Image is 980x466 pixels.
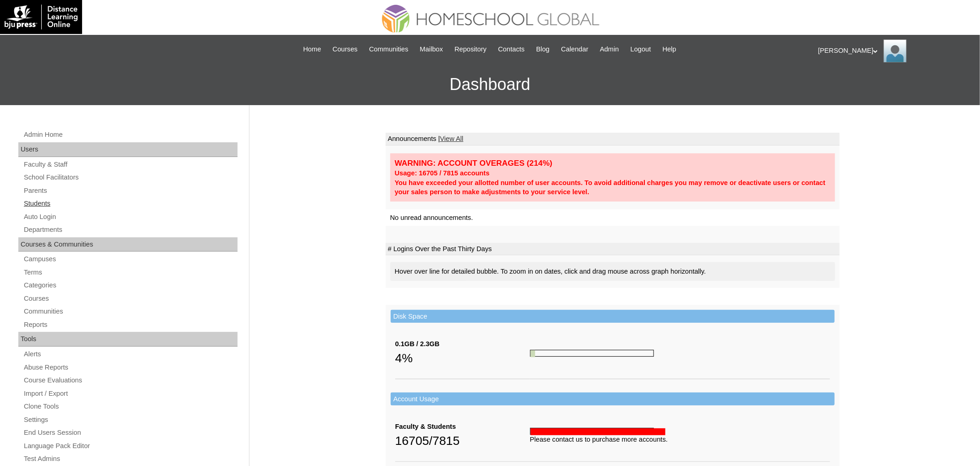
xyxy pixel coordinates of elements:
[595,44,624,55] a: Admin
[395,422,530,432] div: Faculty & Students
[395,349,530,367] div: 4%
[23,172,238,183] a: School Facilitators
[536,44,549,55] span: Blog
[23,129,238,140] a: Admin Home
[415,44,448,55] a: Mailbox
[303,44,321,55] span: Home
[390,262,835,281] div: Hover over line for detailed bubble. To zoom in on dates, click and drag mouse across graph horiz...
[493,44,529,55] a: Contacts
[386,133,840,146] td: Announcements |
[23,267,238,278] a: Terms
[23,453,238,465] a: Test Admins
[23,253,238,265] a: Campuses
[386,243,840,256] td: # Logins Over the Past Thirty Days
[600,44,619,55] span: Admin
[23,159,238,170] a: Faculty & Staff
[23,375,238,386] a: Course Evaluations
[420,44,443,55] span: Mailbox
[18,142,238,157] div: Users
[23,362,238,373] a: Abuse Reports
[626,44,656,55] a: Logout
[365,44,413,55] a: Communities
[391,310,835,323] td: Disk Space
[23,401,238,412] a: Clone Tools
[454,44,487,55] span: Repository
[23,319,238,331] a: Reports
[328,44,362,55] a: Courses
[5,5,78,29] img: logo-white.png
[369,44,409,55] span: Communities
[23,224,238,236] a: Departments
[23,306,238,317] a: Communities
[332,44,358,55] span: Courses
[395,178,831,197] div: You have exceeded your allotted number of user accounts. To avoid additional charges you may remo...
[498,44,525,55] span: Contacts
[299,44,326,55] a: Home
[23,198,238,209] a: Students
[5,64,975,105] h3: Dashboard
[884,39,907,62] img: Ariane Ebuen
[23,388,238,399] a: Import / Export
[386,209,840,226] td: No unread announcements.
[23,440,238,452] a: Language Pack Editor
[18,332,238,347] div: Tools
[631,44,651,55] span: Logout
[561,44,588,55] span: Calendar
[391,393,835,406] td: Account Usage
[395,158,831,168] div: WARNING: ACCOUNT OVERAGES (214%)
[663,44,676,55] span: Help
[395,169,490,177] strong: Usage: 16705 / 7815 accounts
[440,135,463,142] a: View All
[658,44,681,55] a: Help
[557,44,593,55] a: Calendar
[23,211,238,223] a: Auto Login
[23,185,238,197] a: Parents
[395,432,530,450] div: 16705/7815
[450,44,491,55] a: Repository
[395,339,530,349] div: 0.1GB / 2.3GB
[18,237,238,252] div: Courses & Communities
[23,280,238,291] a: Categories
[23,414,238,426] a: Settings
[23,293,238,304] a: Courses
[818,39,971,62] div: [PERSON_NAME]
[23,348,238,360] a: Alerts
[23,427,238,438] a: End Users Session
[530,435,830,444] div: Please contact us to purchase more accounts.
[532,44,554,55] a: Blog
